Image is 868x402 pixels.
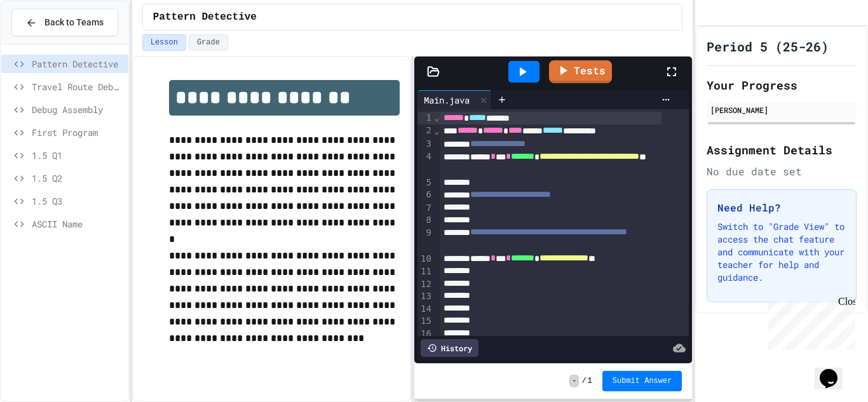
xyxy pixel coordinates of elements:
[549,60,612,83] a: Tests
[417,328,433,340] div: 16
[417,227,433,253] div: 9
[417,151,433,177] div: 4
[581,376,586,386] span: /
[417,253,433,265] div: 10
[32,217,123,231] span: ASCII Name
[417,124,433,137] div: 2
[707,37,829,55] h1: Period 5 (25-26)
[588,376,592,386] span: 1
[417,278,433,291] div: 12
[763,296,855,350] iframe: chat widget
[433,126,440,136] span: Fold line
[142,34,186,51] button: Lesson
[417,290,433,303] div: 13
[189,34,228,51] button: Grade
[32,171,123,185] span: 1.5 Q2
[417,189,433,201] div: 6
[32,194,123,208] span: 1.5 Q3
[710,104,853,116] div: [PERSON_NAME]
[707,76,857,94] h2: Your Progress
[421,339,478,357] div: History
[11,9,118,36] button: Back to Teams
[32,126,123,139] span: First Program
[569,375,579,387] span: -
[717,220,846,284] p: Switch to "Grade View" to access the chat feature and communicate with your teacher for help and ...
[417,214,433,227] div: 8
[417,202,433,215] div: 7
[602,371,682,391] button: Submit Answer
[417,112,433,124] div: 1
[32,149,123,162] span: 1.5 Q1
[44,16,104,29] span: Back to Teams
[32,103,123,116] span: Debug Assembly
[153,10,257,25] span: Pattern Detective
[707,141,857,159] h2: Assignment Details
[417,90,492,109] div: Main.java
[815,351,855,389] iframe: chat widget
[417,177,433,189] div: 5
[613,376,672,386] span: Submit Answer
[717,200,846,215] h3: Need Help?
[707,164,857,179] div: No due date set
[5,5,88,81] div: Chat with us now!Close
[433,112,440,123] span: Fold line
[417,303,433,316] div: 14
[417,93,476,107] div: Main.java
[417,265,433,278] div: 11
[417,315,433,328] div: 15
[32,80,123,93] span: Travel Route Debugger
[417,138,433,151] div: 3
[32,57,123,70] span: Pattern Detective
